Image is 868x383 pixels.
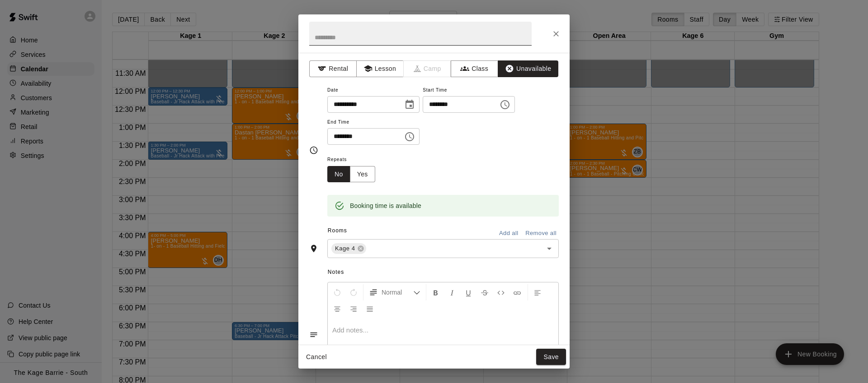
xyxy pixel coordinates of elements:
[543,242,556,255] button: Open
[330,284,345,300] button: Undo
[523,226,559,240] button: Remove all
[331,244,359,253] span: Kage 4
[498,60,558,77] button: Unavailable
[330,300,345,317] button: Center Align
[444,284,460,300] button: Format Italics
[302,349,331,365] button: Cancel
[350,166,375,183] button: Yes
[309,244,318,253] svg: Rooms
[404,60,451,77] span: Camps can only be created in the Services page
[530,284,545,300] button: Left Align
[382,288,413,297] span: Normal
[327,166,350,183] button: No
[346,300,361,317] button: Right Align
[331,243,366,254] div: Kage 4
[309,330,318,339] svg: Notes
[428,284,443,300] button: Format Bold
[496,96,514,114] button: Choose time, selected time is 3:30 PM
[327,166,375,183] div: outlined button group
[327,154,382,166] span: Repeats
[536,349,566,365] button: Save
[362,300,377,317] button: Justify Align
[309,60,357,77] button: Rental
[328,227,347,234] span: Rooms
[328,265,559,280] span: Notes
[493,284,509,300] button: Insert Code
[356,60,404,77] button: Lesson
[327,84,420,97] span: Date
[451,60,498,77] button: Class
[461,284,476,300] button: Format Underline
[494,226,523,240] button: Add all
[477,284,492,300] button: Format Strikethrough
[423,84,515,97] span: Start Time
[350,198,421,214] div: Booking time is available
[309,146,318,155] svg: Timing
[548,26,564,42] button: Close
[401,128,419,146] button: Choose time, selected time is 4:00 PM
[365,284,424,300] button: Formatting Options
[327,116,420,129] span: End Time
[346,284,361,300] button: Redo
[401,96,419,114] button: Choose date, selected date is Aug 11, 2025
[509,284,525,300] button: Insert Link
